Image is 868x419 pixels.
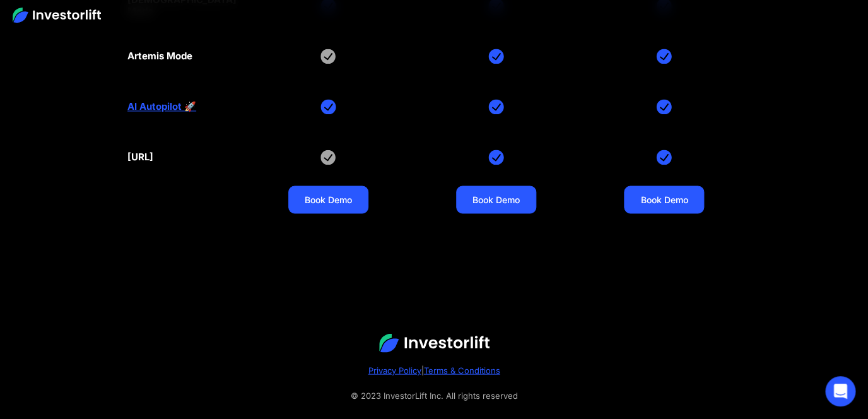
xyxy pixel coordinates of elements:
a: Book Demo [456,186,536,213]
div: Open Intercom Messenger [825,376,855,406]
div: | [25,362,843,377]
div: Artemis Mode [127,50,192,62]
div: [URL] [127,151,153,163]
a: AI Autopilot 🚀 [127,101,196,112]
div: © 2023 InvestorLift Inc. All rights reserved [25,387,843,403]
a: Terms & Conditions [424,365,500,375]
a: Book Demo [288,186,368,213]
a: Book Demo [624,186,704,213]
a: Privacy Policy [368,365,421,375]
